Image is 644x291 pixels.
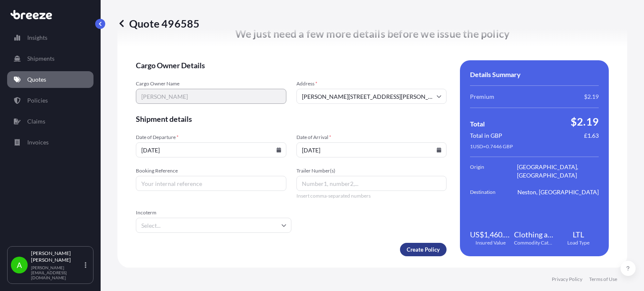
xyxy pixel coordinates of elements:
[296,167,447,174] span: Trailer Number(s)
[573,229,584,239] span: LTL
[470,163,517,180] span: Origin
[27,117,45,126] p: Claims
[136,142,286,157] input: dd/mm/yyyy
[136,176,286,191] input: Your internal reference
[7,134,93,151] a: Invoices
[514,229,555,239] span: Clothing and Accessories - Not Knitted or Crocheted
[517,163,599,180] span: [GEOGRAPHIC_DATA], [GEOGRAPHIC_DATA]
[470,143,513,150] span: 1 USD = 0.7446 GBP
[296,142,447,157] input: dd/mm/yyyy
[136,60,447,70] span: Cargo Owner Details
[27,138,49,147] p: Invoices
[7,50,93,67] a: Shipments
[7,71,93,88] a: Quotes
[584,131,599,140] span: £1.63
[136,209,291,216] span: Incoterm
[514,239,555,246] span: Commodity Category
[470,70,521,79] span: Details Summary
[589,276,617,283] a: Terms of Use
[470,229,511,239] span: US$1,460.35
[136,80,286,87] span: Cargo Owner Name
[7,29,93,46] a: Insights
[17,261,22,269] span: A
[517,188,599,196] span: Neston, [GEOGRAPHIC_DATA]
[136,218,291,233] input: Select...
[470,93,494,101] span: Premium
[7,92,93,109] a: Policies
[136,114,447,124] span: Shipment details
[27,33,47,42] p: Insights
[117,17,200,30] p: Quote 496585
[571,115,599,128] span: $2.19
[27,96,48,105] p: Policies
[296,193,447,199] span: Insert comma-separated numbers
[567,239,589,246] span: Load Type
[552,276,582,283] a: Privacy Policy
[296,80,447,87] span: Address
[31,250,83,263] p: [PERSON_NAME] [PERSON_NAME]
[27,54,55,63] p: Shipments
[27,75,46,84] p: Quotes
[31,265,83,280] p: [PERSON_NAME][EMAIL_ADDRESS][DOMAIN_NAME]
[7,113,93,130] a: Claims
[407,245,440,254] p: Create Policy
[475,239,506,246] span: Insured Value
[136,167,286,174] span: Booking Reference
[470,131,502,140] span: Total in GBP
[296,134,447,141] span: Date of Arrival
[296,89,447,104] input: Cargo owner address
[296,176,447,191] input: Number1, number2,...
[470,188,517,196] span: Destination
[470,120,485,128] span: Total
[136,134,286,141] span: Date of Departure
[400,243,447,256] button: Create Policy
[584,93,599,101] span: $2.19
